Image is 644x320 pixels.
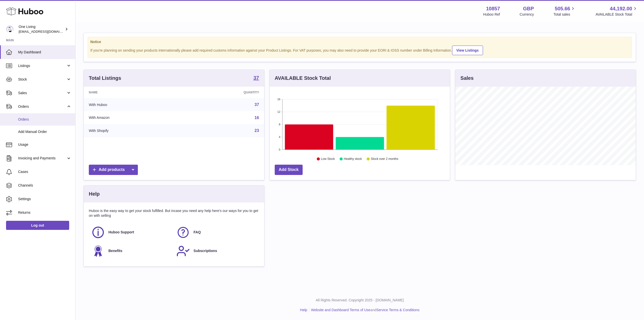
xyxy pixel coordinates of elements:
[555,5,570,12] span: 505.66
[18,169,71,174] span: Cases
[277,110,280,113] text: 12
[18,104,66,109] span: Orders
[18,50,71,55] span: My Dashboard
[89,191,100,197] h3: Help
[90,45,629,55] div: If you're planning on sending your products internationally please add required customs informati...
[486,5,500,12] strong: 10857
[255,128,259,133] a: 23
[255,116,259,120] a: 16
[91,226,171,239] a: Huboo Support
[460,75,473,82] h3: Sales
[553,12,576,17] span: Total sales
[108,230,134,235] span: Huboo Support
[19,24,64,34] div: One Living
[523,5,534,12] strong: GBP
[452,46,483,55] a: View Listings
[371,157,398,161] text: Stock over 2 months
[595,5,638,17] a: 44,192.00 AVAILABLE Stock Total
[79,298,640,303] p: All Rights Reserved. Copyright 2025 - [DOMAIN_NAME]
[275,165,303,175] a: Add Stock
[89,75,121,82] h3: Total Listings
[6,25,14,33] img: ben@oneliving.com
[91,244,171,258] a: Benefits
[595,12,638,17] span: AVAILABLE Stock Total
[84,87,182,98] th: Name
[376,308,420,312] a: Service Terms & Conditions
[300,308,307,312] a: Help
[182,87,264,98] th: Quantity
[193,230,201,235] span: FAQ
[321,157,335,161] text: Low Stock
[18,63,66,68] span: Listings
[311,308,370,312] a: Website and Dashboard Terms of Use
[18,197,71,201] span: Settings
[18,77,66,82] span: Stock
[253,75,259,81] a: 37
[18,91,66,95] span: Sales
[279,148,280,151] text: 0
[18,183,71,188] span: Channels
[176,244,256,258] a: Subscriptions
[90,40,629,44] strong: Notice
[89,208,259,218] p: Huboo is the easy way to get your stock fulfilled. But incase you need any help here's our ways f...
[279,123,280,126] text: 8
[18,210,71,215] span: Returns
[275,75,331,82] h3: AVAILABLE Stock Total
[18,142,71,147] span: Usage
[610,5,632,12] span: 44,192.00
[279,135,280,138] text: 4
[553,5,576,17] a: 505.66 Total sales
[520,12,534,17] div: Currency
[18,129,71,134] span: Add Manual Order
[253,75,259,80] strong: 37
[193,248,217,253] span: Subscriptions
[84,111,182,124] td: With Amazon
[18,117,71,122] span: Orders
[18,156,66,161] span: Invoicing and Payments
[176,226,256,239] a: FAQ
[344,157,362,161] text: Healthy stock
[309,308,419,312] li: and
[483,12,500,17] div: Huboo Ref
[277,98,280,101] text: 16
[84,98,182,111] td: With Huboo
[89,165,138,175] a: Add products
[108,248,122,253] span: Benefits
[84,124,182,137] td: With Shopify
[19,29,74,33] span: [EMAIL_ADDRESS][DOMAIN_NAME]
[6,221,69,230] a: Log out
[255,102,259,107] a: 37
